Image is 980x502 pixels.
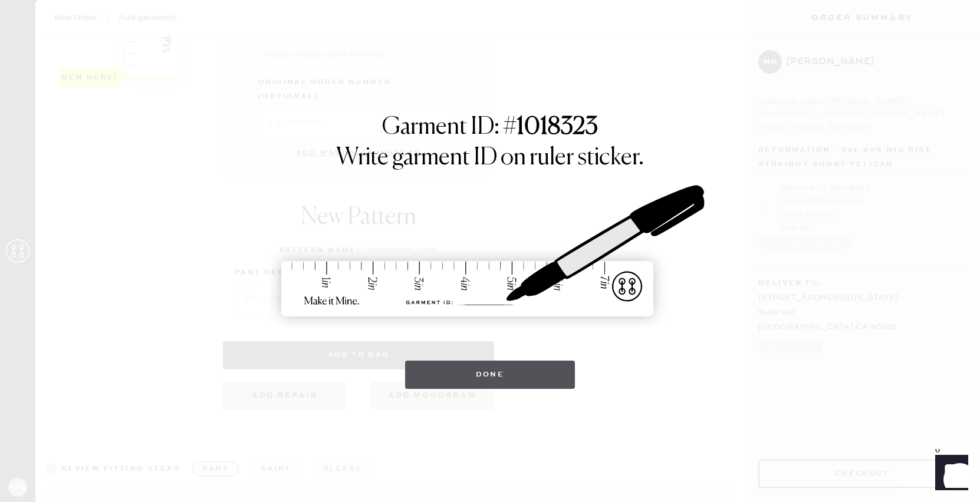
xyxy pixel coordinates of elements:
strong: 1018323 [517,115,598,139]
h1: Write garment ID on ruler sticker. [336,144,644,172]
img: ruler-sticker-sharpie.svg [269,154,711,349]
h1: Garment ID: # [382,113,598,144]
button: Done [405,361,575,389]
iframe: Front Chat [924,449,975,500]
